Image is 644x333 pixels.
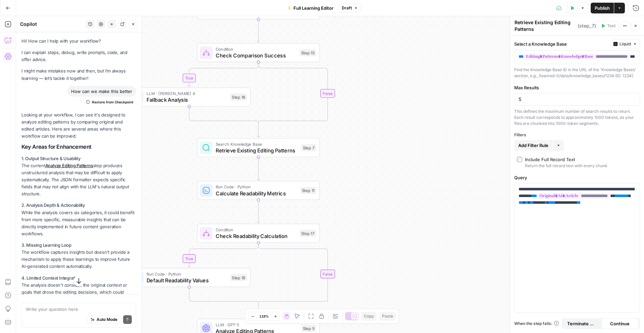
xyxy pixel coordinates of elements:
[620,41,631,47] span: Liquid
[518,142,548,149] span: Add Filter Rule
[147,271,227,277] span: Run Code · Python
[610,40,640,48] button: Liquid
[514,84,640,91] label: Max Results
[197,138,320,157] div: Search Knowledge BaseRetrieve Existing Editing PatternsStep 7
[21,242,136,270] p: The workflow captures insights but doesn't provide a mechanism to apply these learnings to improv...
[257,200,260,223] g: Edge from step_11 to step_17
[259,243,328,305] g: Edge from step_17 to step_17-conditional-end
[257,157,260,180] g: Edge from step_7 to step_11
[257,19,260,42] g: Edge from step_4 to step_15
[301,144,316,151] div: Step 7
[595,5,610,11] span: Publish
[216,232,297,240] span: Check Readability Calculation
[20,21,84,28] div: Copilot
[591,3,614,13] button: Publish
[21,38,136,45] p: Hi! How can I help with your workflow?
[21,111,136,140] p: Looking at your workflow, I can see it's designed to analyze editing patterns by comparing origin...
[21,202,85,208] strong: 2. Analysis Depth & Actionability
[230,274,247,281] div: Step 18
[515,19,576,33] textarea: Retrieve Existing Editing Patterns
[97,317,117,323] span: Auto Mode
[67,86,136,97] div: How can we make this better
[216,184,297,190] span: Run Code · Python
[300,230,316,237] div: Step 17
[610,320,630,327] span: Continue
[147,276,227,284] span: Default Readability Values
[84,98,136,106] button: Restore from Checkpoint
[147,90,227,97] span: LLM · [PERSON_NAME] 4
[259,314,269,319] span: 118%
[216,46,297,52] span: Condition
[197,43,320,62] div: ConditionCheck Comparison SuccessStep 15
[21,144,136,150] h2: Key Areas for Enhancement
[514,41,608,47] label: Select a Knowledge Base
[216,9,298,17] span: Compare Article Versions
[216,146,298,154] span: Retrieve Existing Editing Patterns
[128,88,251,107] div: LLM · [PERSON_NAME] 4Fallback AnalysisStep 16
[342,5,352,11] span: Draft
[88,315,120,324] button: Auto Mode
[21,67,136,82] p: I might make mistakes now and then, but I’m always learning — let’s tackle it together!
[598,21,619,30] button: Test
[257,123,260,138] g: Edge from step_15-conditional-end to step_7
[301,325,316,332] div: Step 5
[197,181,320,200] div: Run Code · PythonCalculate Readability MetricsStep 11
[216,141,298,147] span: Search Knowledge Base
[21,155,136,198] p: The current step produces unstructured analysis that may be difficult to apply systematically. Th...
[21,275,81,281] strong: 4. Limited Context Integration
[607,23,615,29] span: Test
[216,227,297,233] span: Condition
[21,242,71,248] strong: 3. Missing Learning Loop
[259,62,328,125] g: Edge from step_15 to step_15-conditional-end
[216,189,297,197] span: Calculate Readability Metrics
[301,187,316,194] div: Step 11
[21,156,80,161] strong: 1. Output Structure & Usability
[514,174,640,181] label: Query
[147,96,227,104] span: Fallback Analysis
[361,312,377,321] button: Copy
[188,62,259,87] g: Edge from step_15 to step_16
[300,49,316,56] div: Step 15
[567,320,597,327] span: Terminate Workflow
[197,224,320,243] div: ConditionCheck Readability CalculationStep 17
[128,268,251,287] div: Run Code · PythonDefault Readability ValuesStep 18
[21,275,136,303] p: The analysis doesn't consider the original context or goals that drove the editing decisions, whi...
[216,51,297,59] span: Check Comparison Success
[578,22,596,29] span: ( step_7 )
[21,202,136,237] p: While the analysis covers six categories, it could benefit from more specific, measurable insight...
[230,93,247,100] div: Step 16
[514,132,640,138] div: Filters
[514,108,640,127] div: This defines the maximum number of search results to return. Each result corresponds to approxima...
[514,321,559,327] a: When the step fails:
[293,5,333,11] span: Full Learning Editor
[514,67,640,79] div: Find the Knowledge Base ID in the URL of the 'Knowledge Bases' section, e.g., /teamed-0/data/know...
[517,157,522,162] input: Include Full Record TextReturn the full record text with every chunk
[216,322,298,328] span: LLM · GPT-5
[379,312,396,321] button: Paste
[21,49,136,63] p: I can explain steps, debug, write prompts, code, and offer advice.
[197,0,320,19] div: Compare Article Versions
[364,313,374,319] span: Copy
[525,156,575,163] div: Include Full Record Text
[382,313,393,319] span: Paste
[188,243,259,267] g: Edge from step_17 to step_18
[563,318,601,329] button: Terminate Workflow
[514,140,552,151] button: Add Filter Rule
[525,163,607,169] div: Return the full record text with every chunk
[189,106,258,125] g: Edge from step_16 to step_15-conditional-end
[339,4,361,12] button: Draft
[92,99,133,105] span: Restore from Checkpoint
[283,3,337,13] button: Full Learning Editor
[189,287,258,305] g: Edge from step_18 to step_17-conditional-end
[45,163,93,168] a: Analyze Editing Patterns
